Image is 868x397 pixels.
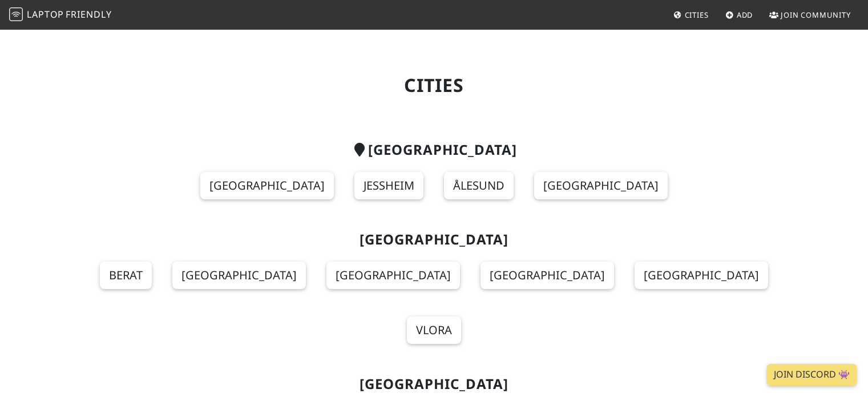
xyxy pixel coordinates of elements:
[326,262,460,289] a: [GEOGRAPHIC_DATA]
[481,262,614,289] a: [GEOGRAPHIC_DATA]
[534,172,668,199] a: [GEOGRAPHIC_DATA]
[64,376,804,392] h2: [GEOGRAPHIC_DATA]
[721,5,758,25] a: Add
[172,262,306,289] a: [GEOGRAPHIC_DATA]
[737,10,753,20] span: Add
[685,10,709,20] span: Cities
[354,172,423,199] a: Jessheim
[407,316,461,344] a: Vlora
[27,8,64,21] span: Laptop
[9,7,23,21] img: LaptopFriendly
[669,5,713,25] a: Cities
[765,5,855,25] a: Join Community
[767,364,857,386] a: Join Discord 👾
[66,8,111,21] span: Friendly
[444,172,514,199] a: Ålesund
[781,10,851,20] span: Join Community
[9,5,112,25] a: LaptopFriendly LaptopFriendly
[200,172,334,199] a: [GEOGRAPHIC_DATA]
[64,74,804,96] h1: Cities
[635,262,768,289] a: [GEOGRAPHIC_DATA]
[64,142,804,158] h2: [GEOGRAPHIC_DATA]
[100,262,152,289] a: Berat
[64,231,804,248] h2: [GEOGRAPHIC_DATA]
